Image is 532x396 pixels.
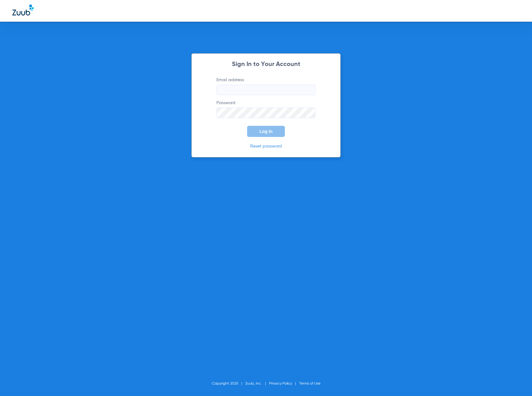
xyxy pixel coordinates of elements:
li: Copyright 2025 [212,381,245,387]
button: Log In [247,126,285,137]
span: Log In [259,129,273,134]
h2: Sign In to Your Account [207,61,325,68]
li: Zuub, Inc. [245,381,269,387]
a: Reset password [250,144,282,148]
img: Zuub Logo [12,5,34,15]
label: Email address [216,77,316,95]
iframe: Chat Widget [501,366,532,396]
input: Email address [216,85,316,95]
label: Password [216,100,316,118]
a: Terms of Use [299,382,321,385]
a: Privacy Policy [269,382,292,385]
input: Password [216,108,316,118]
